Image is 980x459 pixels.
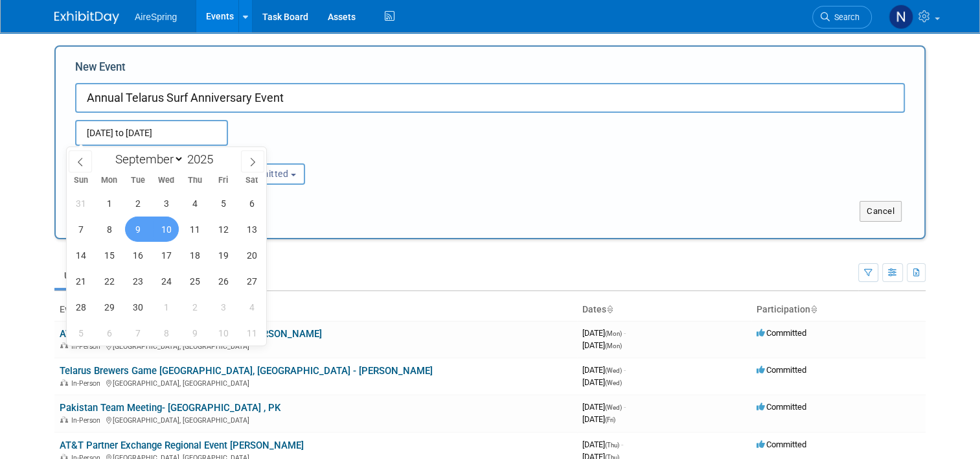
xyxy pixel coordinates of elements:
input: Start Date - End Date [75,120,228,146]
span: September 22, 2025 [97,268,122,294]
span: [DATE] [582,402,626,412]
span: [DATE] [582,377,622,387]
span: In-Person [71,379,104,388]
span: September 5, 2025 [211,191,236,216]
a: Search [812,6,872,29]
img: ExhibitDay [54,11,119,24]
span: [DATE] [582,414,615,424]
span: September 13, 2025 [239,217,264,242]
span: September 8, 2025 [97,217,122,242]
span: September 14, 2025 [68,242,93,268]
span: Search [830,12,860,22]
span: (Thu) [605,441,619,449]
span: Committed [757,328,806,338]
span: AireSpring [135,12,177,22]
div: [GEOGRAPHIC_DATA], [GEOGRAPHIC_DATA] [60,414,572,425]
a: AT&T Partner Exchange Regional Event [PERSON_NAME] [60,440,304,451]
span: (Wed) [605,367,622,374]
span: October 11, 2025 [239,320,264,346]
div: [GEOGRAPHIC_DATA], [GEOGRAPHIC_DATA] [60,377,572,388]
span: September 23, 2025 [125,268,150,294]
a: AVANT Par for Purpose Charity Golf Event - [PERSON_NAME] [60,328,322,340]
span: October 7, 2025 [125,320,150,346]
a: Telarus Brewers Game [GEOGRAPHIC_DATA], [GEOGRAPHIC_DATA] - [PERSON_NAME] [60,365,433,377]
span: September 1, 2025 [97,191,122,216]
span: October 1, 2025 [154,294,179,320]
img: Natalie Pyron [889,5,913,29]
button: Cancel [860,201,902,222]
span: Fri [209,176,238,185]
img: In-Person Event [60,379,68,386]
span: September 24, 2025 [154,268,179,294]
span: October 2, 2025 [182,294,207,320]
span: September 20, 2025 [239,242,264,268]
span: Wed [152,176,181,185]
span: Thu [181,176,209,185]
div: [GEOGRAPHIC_DATA], [GEOGRAPHIC_DATA] [60,340,572,351]
span: August 31, 2025 [68,191,93,216]
span: September 9, 2025 [125,217,150,242]
span: September 12, 2025 [211,217,236,242]
span: September 26, 2025 [211,268,236,294]
span: (Mon) [605,330,622,337]
span: September 17, 2025 [154,242,179,268]
span: In-Person [71,416,104,425]
span: October 3, 2025 [211,294,236,320]
span: September 7, 2025 [68,217,93,242]
div: Attendance / Format: [75,146,198,163]
input: Name of Trade Show / Conference [75,83,905,113]
th: Participation [751,299,926,321]
span: [DATE] [582,328,626,338]
span: September 15, 2025 [97,242,122,268]
a: Pakistan Team Meeting- [GEOGRAPHIC_DATA] , PK [60,402,280,414]
span: [DATE] [582,365,626,375]
input: Year [184,152,223,167]
span: September 6, 2025 [239,191,264,216]
span: Committed [757,365,806,375]
span: September 3, 2025 [154,191,179,216]
th: Event [54,299,577,321]
span: Sat [238,176,266,185]
a: Sort by Start Date [606,304,613,314]
span: September 4, 2025 [182,191,207,216]
span: Committed [757,402,806,412]
span: October 4, 2025 [239,294,264,320]
span: September 19, 2025 [211,242,236,268]
span: October 5, 2025 [68,320,93,346]
span: - [621,440,623,449]
span: Committed [757,440,806,449]
span: October 10, 2025 [211,320,236,346]
span: September 10, 2025 [154,217,179,242]
img: In-Person Event [60,416,68,423]
span: Mon [95,176,124,185]
span: September 11, 2025 [182,217,207,242]
span: September 16, 2025 [125,242,150,268]
span: September 21, 2025 [68,268,93,294]
span: (Wed) [605,379,622,386]
span: September 25, 2025 [182,268,207,294]
span: (Mon) [605,342,622,349]
span: October 9, 2025 [182,320,207,346]
span: October 6, 2025 [97,320,122,346]
div: Participation: [217,146,339,163]
span: [DATE] [582,440,623,449]
select: Month [109,151,184,167]
span: (Wed) [605,404,622,411]
label: New Event [75,60,126,80]
span: - [624,365,626,375]
span: Sun [67,176,95,185]
span: Tue [124,176,152,185]
span: (Fri) [605,416,615,423]
span: - [624,328,626,338]
th: Dates [577,299,751,321]
span: [DATE] [582,340,622,350]
span: - [624,402,626,412]
span: September 29, 2025 [97,294,122,320]
span: September 18, 2025 [182,242,207,268]
span: September 2, 2025 [125,191,150,216]
span: September 30, 2025 [125,294,150,320]
span: September 27, 2025 [239,268,264,294]
a: Upcoming82 [54,263,130,288]
span: September 28, 2025 [68,294,93,320]
a: Sort by Participation Type [810,304,817,314]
